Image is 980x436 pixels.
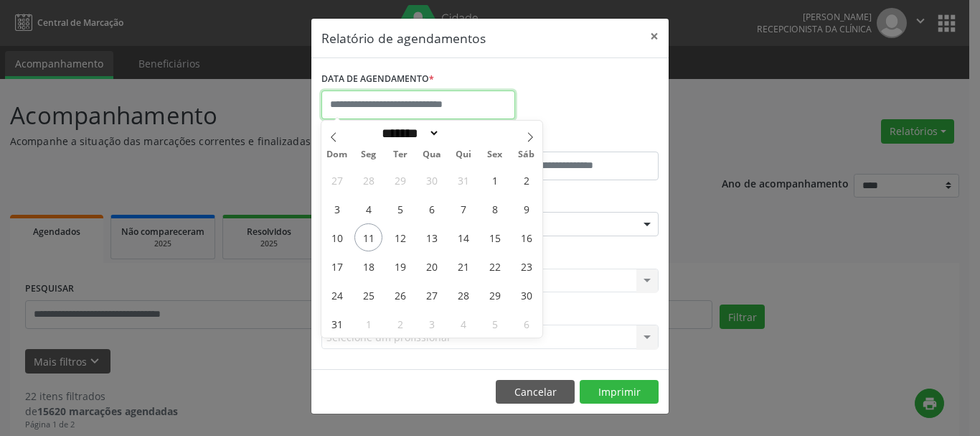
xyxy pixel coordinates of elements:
button: Cancelar [496,380,575,404]
label: ATÉ [494,129,659,152]
span: Agosto 4, 2025 [354,195,382,223]
span: Agosto 10, 2025 [323,223,351,251]
span: Agosto 5, 2025 [386,195,414,223]
span: Agosto 25, 2025 [354,281,382,309]
span: Agosto 6, 2025 [418,195,446,223]
span: Agosto 24, 2025 [323,281,351,309]
span: Dom [321,150,353,159]
span: Seg [353,150,385,159]
span: Agosto 23, 2025 [512,252,540,280]
span: Agosto 27, 2025 [418,281,446,309]
span: Agosto 2, 2025 [512,166,540,194]
button: Close [640,19,669,54]
input: Year [440,126,487,141]
span: Agosto 28, 2025 [449,281,477,309]
span: Agosto 30, 2025 [512,281,540,309]
span: Agosto 26, 2025 [386,281,414,309]
span: Agosto 9, 2025 [512,195,540,223]
span: Agosto 13, 2025 [418,223,446,251]
span: Julho 31, 2025 [449,166,477,194]
span: Sex [479,150,511,159]
span: Agosto 17, 2025 [323,252,351,280]
span: Agosto 15, 2025 [481,223,509,251]
span: Setembro 6, 2025 [512,310,540,338]
span: Agosto 11, 2025 [354,223,382,251]
span: Qui [448,150,479,159]
span: Agosto 1, 2025 [481,166,509,194]
span: Setembro 5, 2025 [481,310,509,338]
span: Agosto 29, 2025 [481,281,509,309]
span: Qua [416,150,448,159]
span: Sáb [511,150,542,159]
label: DATA DE AGENDAMENTO [321,68,434,91]
span: Setembro 1, 2025 [354,310,382,338]
span: Agosto 22, 2025 [481,252,509,280]
span: Agosto 14, 2025 [449,223,477,251]
span: Agosto 19, 2025 [386,252,414,280]
span: Agosto 12, 2025 [386,223,414,251]
span: Setembro 3, 2025 [418,310,446,338]
span: Julho 29, 2025 [386,166,414,194]
button: Imprimir [580,380,659,404]
span: Agosto 16, 2025 [512,223,540,251]
select: Month [377,126,440,141]
span: Agosto 21, 2025 [449,252,477,280]
span: Julho 27, 2025 [323,166,351,194]
span: Setembro 4, 2025 [449,310,477,338]
span: Agosto 7, 2025 [449,195,477,223]
h5: Relatório de agendamentos [321,29,486,47]
span: Agosto 8, 2025 [481,195,509,223]
span: Julho 28, 2025 [354,166,382,194]
span: Setembro 2, 2025 [386,310,414,338]
span: Agosto 18, 2025 [354,252,382,280]
span: Agosto 20, 2025 [418,252,446,280]
span: Agosto 31, 2025 [323,310,351,338]
span: Agosto 3, 2025 [323,195,351,223]
span: Julho 30, 2025 [418,166,446,194]
span: Ter [385,150,416,159]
